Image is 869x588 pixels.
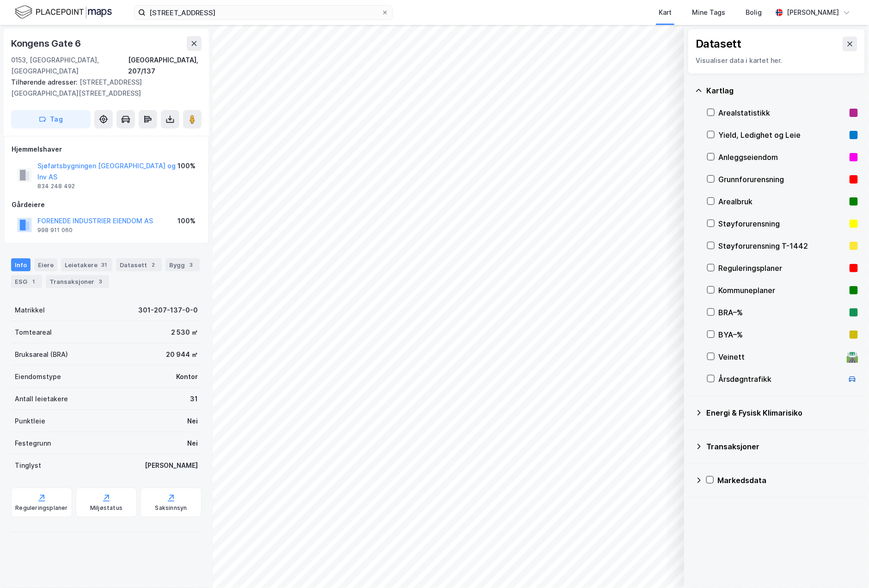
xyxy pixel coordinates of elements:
div: Kartlag [706,85,858,96]
div: Nei [187,416,198,427]
div: Anleggseiendom [718,152,846,163]
iframe: Chat Widget [823,544,869,588]
div: Støyforurensning T-1442 [718,240,846,251]
div: 31 [99,260,109,269]
div: Bruksareal (BRA) [15,349,68,360]
div: Tinglyst [15,460,41,471]
div: Mine Tags [692,7,725,18]
div: Energi & Fysisk Klimarisiko [706,407,858,418]
div: Kommuneplaner [718,285,846,296]
div: Veinett [718,351,843,362]
div: 301-207-137-0-0 [138,305,198,316]
div: Transaksjoner [706,441,858,452]
div: [PERSON_NAME] [145,460,198,471]
div: 2 530 ㎡ [171,327,198,338]
div: Kontrollprogram for chat [823,544,869,588]
div: Datasett [696,37,741,51]
div: 31 [190,393,198,404]
div: Arealstatistikk [718,107,846,118]
div: Tomteareal [15,327,52,338]
div: Reguleringsplaner [15,504,67,512]
span: Tilhørende adresser: [11,78,80,86]
img: logo.f888ab2527a4732fd821a326f86c7f29.svg [15,4,112,20]
div: BRA–% [718,307,846,318]
div: ESG [11,275,42,288]
div: 2 [149,260,158,269]
div: BYA–% [718,329,846,340]
div: Kart [659,7,672,18]
div: [GEOGRAPHIC_DATA], 207/137 [128,55,202,77]
div: Yield, Ledighet og Leie [718,129,846,141]
div: Støyforurensning [718,218,846,229]
div: Kontor [176,371,198,382]
div: Bolig [746,7,762,18]
div: Datasett [116,258,162,271]
div: 100% [177,215,196,227]
div: Visualiser data i kartet her. [696,55,857,66]
div: Kongens Gate 6 [11,36,83,51]
div: Nei [187,438,198,449]
div: 998 911 060 [37,227,73,234]
div: Festegrunn [15,438,51,449]
div: 834 248 492 [37,183,75,190]
div: Matrikkel [15,305,45,316]
div: Punktleie [15,416,45,427]
div: 🛣️ [846,351,859,363]
div: Arealbruk [718,196,846,207]
div: Transaksjoner [46,275,109,288]
div: 100% [177,160,196,171]
button: Tag [11,110,91,129]
div: Bygg [165,258,200,271]
div: Miljøstatus [90,504,122,512]
div: Hjemmelshaver [12,144,201,155]
div: [STREET_ADDRESS][GEOGRAPHIC_DATA][STREET_ADDRESS] [11,77,194,99]
div: 3 [96,277,105,286]
div: Antall leietakere [15,393,68,404]
input: Søk på adresse, matrikkel, gårdeiere, leietakere eller personer [146,6,381,19]
div: Leietakere [61,258,112,271]
div: Saksinnsyn [155,504,187,512]
div: Eiere [34,258,57,271]
div: 1 [29,277,38,286]
div: Eiendomstype [15,371,61,382]
div: 20 944 ㎡ [166,349,198,360]
div: 0153, [GEOGRAPHIC_DATA], [GEOGRAPHIC_DATA] [11,55,128,77]
div: Gårdeiere [12,199,201,210]
div: [PERSON_NAME] [787,7,839,18]
div: Info [11,258,31,271]
div: Reguleringsplaner [718,263,846,274]
div: Årsdøgntrafikk [718,374,843,385]
div: 3 [187,260,196,269]
div: Markedsdata [717,475,858,486]
div: Grunnforurensning [718,174,846,185]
